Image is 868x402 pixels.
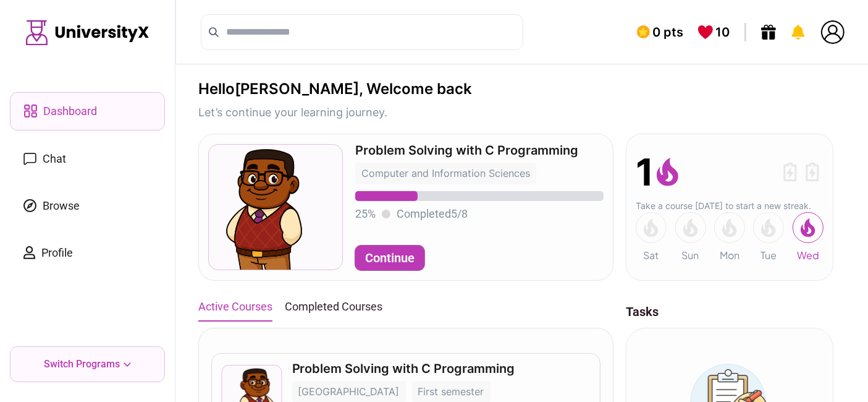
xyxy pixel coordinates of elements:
[397,205,468,223] p: Completed 5 / 8
[10,234,165,272] a: Profile
[198,104,472,121] p: Let’s continue your learning journey.
[644,248,659,263] span: Sat
[41,244,73,262] span: Profile
[10,140,165,177] a: Chat
[43,150,66,168] span: Chat
[214,143,337,296] img: Tutor
[355,205,376,223] p: 25 %
[821,20,845,44] img: You
[797,248,819,263] span: Wed
[10,92,165,130] a: Dashboard
[198,79,472,99] h3: Hello [PERSON_NAME] , Welcome back
[636,144,654,200] span: 1
[715,24,730,41] span: 10
[298,385,400,398] span: [GEOGRAPHIC_DATA]
[626,303,833,320] p: Tasks
[720,248,739,263] span: Mon
[761,248,777,263] span: Tue
[198,293,272,320] button: Active Courses
[355,144,604,156] p: Problem Solving with C Programming
[682,248,699,263] span: Sun
[10,187,165,225] a: Browse
[43,103,97,120] span: Dashboard
[361,167,530,179] span: Computer and Information Sciences
[418,385,484,398] span: First semester
[636,200,824,212] p: Take a course [DATE] to start a new streak.
[26,20,150,45] img: Logo
[355,246,424,270] button: Continue
[285,293,382,320] button: Completed Courses
[292,362,590,375] p: Problem Solving with C Programming
[652,24,683,41] span: 0 pts
[43,197,80,215] span: Browse
[44,357,120,372] p: Switch Programs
